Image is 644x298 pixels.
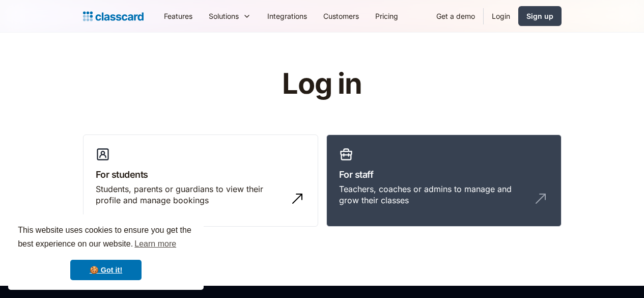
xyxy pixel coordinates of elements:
[133,236,178,252] a: learn more about cookies
[339,168,549,181] h3: For staff
[160,68,484,100] h1: Log in
[367,5,406,28] a: Pricing
[18,224,194,252] span: This website uses cookies to ensure you get the best experience on our website.
[83,134,318,227] a: For studentsStudents, parents or guardians to view their profile and manage bookings
[156,5,201,28] a: Features
[8,214,204,290] div: cookieconsent
[428,5,483,28] a: Get a demo
[326,134,562,227] a: For staffTeachers, coaches or admins to manage and grow their classes
[259,5,315,28] a: Integrations
[70,260,142,280] a: dismiss cookie message
[96,183,285,206] div: Students, parents or guardians to view their profile and manage bookings
[339,183,528,206] div: Teachers, coaches or admins to manage and grow their classes
[201,5,259,28] div: Solutions
[315,5,367,28] a: Customers
[209,11,239,21] div: Solutions
[83,9,144,23] a: Logo
[526,11,553,21] div: Sign up
[96,168,305,181] h3: For students
[484,5,518,28] a: Login
[518,6,562,26] a: Sign up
